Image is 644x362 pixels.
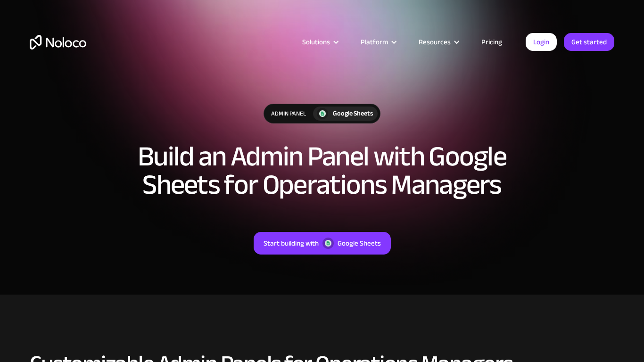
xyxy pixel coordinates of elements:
div: Google Sheets [338,237,381,249]
div: Platform [361,36,388,48]
div: Admin Panel [264,104,313,123]
a: Get started [564,33,614,51]
div: Resources [407,36,470,48]
div: Solutions [290,36,349,48]
a: Start building withGoogle Sheets [254,232,391,255]
div: Resources [419,36,451,48]
a: home [30,35,86,49]
a: Pricing [470,36,514,48]
div: Google Sheets [333,108,373,119]
a: Login [526,33,557,51]
div: Solutions [302,36,330,48]
h1: Build an Admin Panel with Google Sheets for Operations Managers [110,142,534,199]
div: Start building with [264,237,319,249]
div: Platform [349,36,407,48]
